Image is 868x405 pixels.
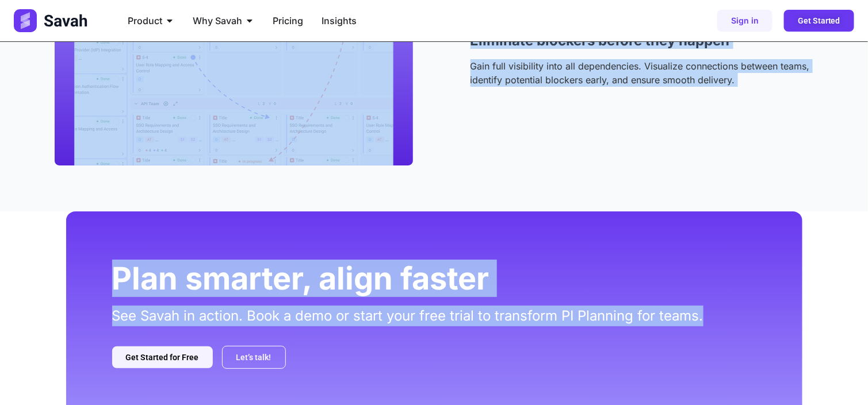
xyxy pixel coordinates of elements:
[118,9,553,32] nav: Menu
[810,350,868,405] iframe: Chat Widget
[14,9,90,32] img: Logo (2)
[273,14,303,28] a: Pricing
[717,10,773,32] a: Sign in
[471,59,814,87] p: Gain full visibility into all dependencies. Visualize connections between teams, identify potenti...
[128,14,162,28] span: Product
[118,9,553,32] div: Menu Toggle
[126,353,199,361] span: Get Started for Free
[112,306,756,326] p: See Savah in action. Book a demo or start your free trial to transform PI Planning for teams.
[193,14,242,28] span: Why Savah
[471,34,814,48] h4: Eliminate blockers before they happen
[731,17,759,25] span: Sign in
[236,353,272,361] span: Let’s talk!
[112,346,213,368] a: Get Started for Free
[784,10,854,32] a: Get Started
[112,263,756,294] h2: Plan smarter, align faster
[222,346,286,369] a: Let’s talk!
[322,14,357,28] a: Insights
[798,17,840,25] span: Get Started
